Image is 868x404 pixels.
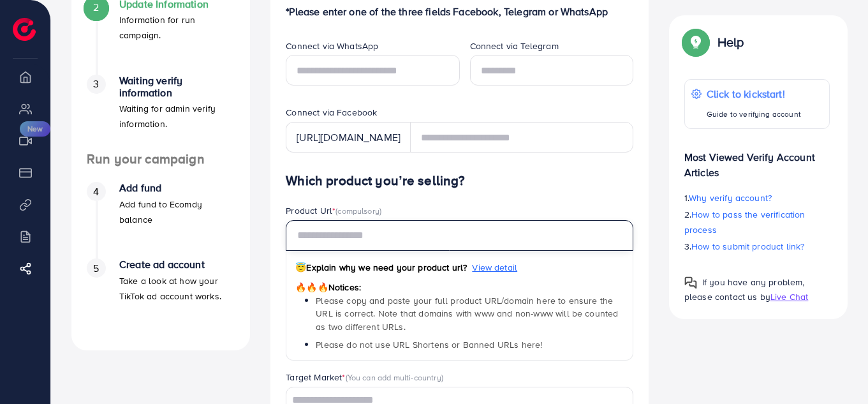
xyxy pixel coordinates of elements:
span: 😇 [295,261,306,274]
p: 2. [684,207,830,237]
p: Waiting for admin verify information. [119,101,235,131]
label: Product Url [286,204,381,217]
img: Popup guide [684,276,697,289]
span: 🔥🔥🔥 [295,281,328,294]
li: Waiting verify information [71,75,250,151]
p: 1. [684,190,830,206]
h4: Which product you’re selling? [286,173,633,189]
p: Help [717,34,744,50]
p: Add fund to Ecomdy balance [119,197,235,227]
span: Please do not use URL Shortens or Banned URLs here! [316,338,542,351]
span: Live Chat [770,290,808,303]
h4: Add fund [119,182,235,194]
p: Most Viewed Verify Account Articles [684,139,830,180]
label: Connect via Telegram [470,40,559,52]
label: Connect via WhatsApp [286,40,378,52]
p: Click to kickstart! [707,86,801,101]
p: Take a look at how your TikTok ad account works. [119,273,235,304]
p: 3. [684,239,830,254]
span: 5 [93,261,99,276]
span: How to pass the verification process [684,208,805,236]
span: If you have any problem, please contact us by [684,276,805,303]
span: 4 [93,184,99,199]
li: Add fund [71,182,250,258]
span: Notices: [295,281,361,294]
span: How to submit product link? [691,240,804,253]
h4: Create ad account [119,258,235,271]
iframe: Chat [814,347,858,394]
span: Why verify account? [689,191,772,204]
p: Information for run campaign. [119,12,235,43]
label: Connect via Facebook [286,106,377,119]
span: 3 [93,77,99,91]
span: Explain why we need your product url? [295,261,467,274]
p: *Please enter one of the three fields Facebook, Telegram or WhatsApp [286,4,633,19]
div: [URL][DOMAIN_NAME] [286,122,411,153]
span: Please copy and paste your full product URL/domain here to ensure the URL is correct. Note that d... [316,294,618,333]
h4: Waiting verify information [119,75,235,99]
h4: Run your campaign [71,151,250,167]
label: Target Market [286,371,443,384]
span: (You can add multi-country) [346,371,443,383]
span: View detail [472,261,517,274]
p: Guide to verifying account [707,107,801,122]
img: Popup guide [684,31,707,54]
li: Create ad account [71,258,250,335]
img: logo [13,18,36,41]
span: (compulsory) [335,205,381,216]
